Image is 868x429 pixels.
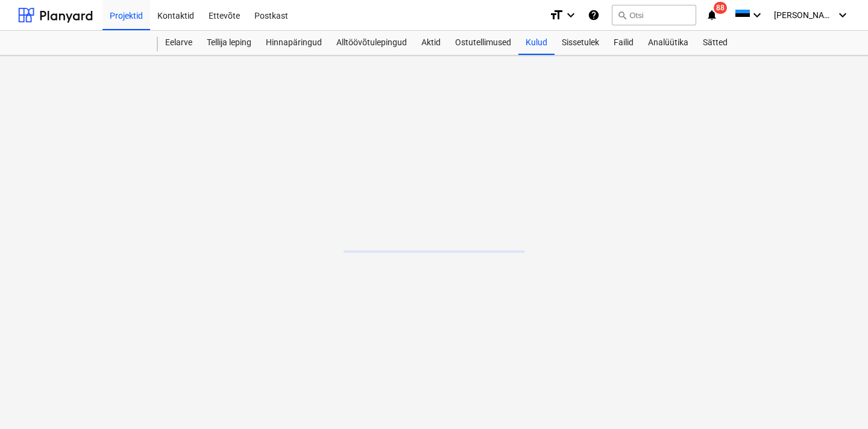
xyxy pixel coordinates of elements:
span: search [617,10,627,20]
a: Hinnapäringud [259,31,329,55]
i: notifications [706,8,718,22]
a: Failid [606,31,641,55]
i: keyboard_arrow_down [835,8,850,22]
i: keyboard_arrow_down [750,8,764,22]
a: Kulud [518,31,555,55]
a: Sätted [696,31,735,55]
a: Sissetulek [555,31,606,55]
a: Alltöövõtulepingud [329,31,414,55]
i: keyboard_arrow_down [564,8,578,22]
a: Ostutellimused [448,31,518,55]
span: 88 [714,2,727,14]
i: format_size [549,8,564,22]
a: Tellija leping [200,31,259,55]
a: Eelarve [158,31,200,55]
i: Abikeskus [588,8,600,22]
a: Aktid [414,31,448,55]
span: [PERSON_NAME] [774,10,834,20]
a: Analüütika [641,31,696,55]
button: Otsi [612,5,696,25]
